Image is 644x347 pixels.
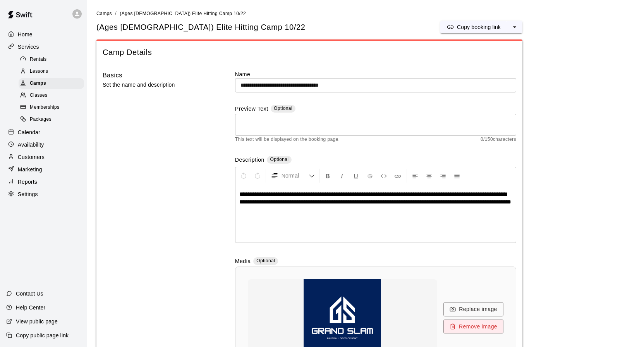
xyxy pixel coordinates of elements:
span: Camps [96,11,112,16]
a: Services [6,41,81,53]
a: Marketing [6,164,81,175]
p: Help Center [16,304,45,311]
div: Lessons [19,66,84,77]
a: Reports [6,176,81,188]
span: Memberships [30,104,59,111]
p: Customers [18,153,45,161]
label: Preview Text [235,105,268,114]
button: Copy booking link [440,21,507,33]
label: Media [235,257,251,266]
span: (Ages [DEMOGRAPHIC_DATA]) Elite Hitting Camp 10/22 [120,11,246,16]
div: Packages [19,114,84,125]
button: Justify Align [450,169,464,183]
p: Marketing [18,166,42,173]
span: Camp Details [103,47,516,58]
p: Availability [18,141,44,149]
button: Format Italics [335,169,349,183]
button: Remove image [443,320,503,334]
a: Camps [96,10,112,16]
span: Optional [274,106,292,111]
button: Format Strikethrough [363,169,376,183]
span: Optional [256,258,275,263]
span: 0 / 150 characters [481,136,516,144]
button: select merge strategy [507,21,522,33]
button: Undo [237,169,250,183]
span: Camps [30,80,46,87]
p: Home [18,31,33,38]
span: Normal [282,172,309,179]
p: Contact Us [16,290,43,297]
a: Rentals [19,53,87,65]
span: Packages [30,116,52,123]
a: Calendar [6,126,81,138]
a: Packages [19,114,87,126]
label: Name [235,70,516,78]
p: Copy booking link [457,23,501,31]
div: Memberships [19,102,84,113]
h6: Basics [103,70,122,80]
p: Reports [18,178,37,186]
div: Camps [19,78,84,89]
button: Insert Link [391,169,404,183]
p: Set the name and description [103,80,210,90]
h5: (Ages [DEMOGRAPHIC_DATA]) Elite Hitting Camp 10/22 [96,22,305,32]
span: Optional [270,157,289,162]
a: Memberships [19,102,87,114]
button: Format Bold [321,169,335,183]
button: Right Align [436,169,450,183]
p: Copy public page link [16,332,69,339]
span: This text will be displayed on the booking page. [235,136,340,144]
p: Calendar [18,128,40,136]
a: Home [6,29,81,40]
div: Classes [19,90,84,101]
button: Redo [251,169,264,183]
a: Availability [6,139,81,150]
li: / [115,9,117,17]
button: Replace image [443,302,503,316]
span: Classes [30,92,47,99]
a: Classes [19,90,87,102]
a: Settings [6,188,81,200]
div: split button [440,21,522,33]
a: Camps [19,78,87,90]
nav: breadcrumb [96,9,635,18]
label: Description [235,156,264,165]
span: Lessons [30,68,48,75]
p: Services [18,43,39,51]
button: Center Align [422,169,436,183]
a: Lessons [19,65,87,77]
span: Rentals [30,56,47,63]
button: Format Underline [349,169,362,183]
button: Left Align [409,169,422,183]
p: Settings [18,190,38,198]
button: Formatting Options [268,169,318,183]
div: Rentals [19,54,84,65]
p: View public page [16,318,58,325]
button: Insert Code [377,169,390,183]
a: Customers [6,151,81,163]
